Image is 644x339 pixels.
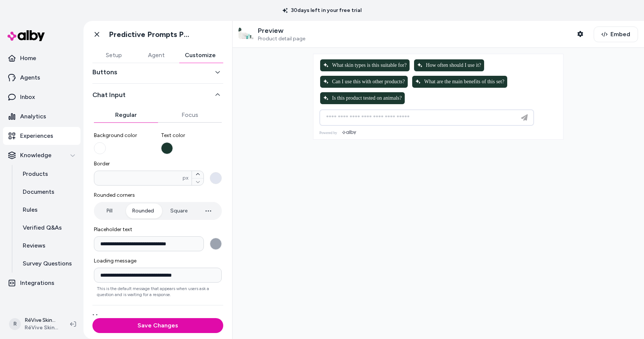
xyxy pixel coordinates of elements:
p: Home [20,54,36,63]
a: Home [3,49,80,67]
p: Documents [23,187,54,196]
p: Experiences [20,131,53,140]
span: Placeholder text [94,226,222,233]
h1: Predictive Prompts PDP [109,30,193,39]
button: Placeholder text [210,238,222,250]
p: Integrations [20,279,54,287]
button: Borderpx [192,171,203,178]
button: Pill [95,203,123,218]
span: Embed [610,30,630,39]
button: Borderpx [192,178,203,186]
span: Text color [161,132,222,139]
span: Product detail page [258,35,305,42]
button: Save Changes [92,318,223,333]
div: Chat Input [92,100,223,299]
p: Survey Questions [23,259,72,268]
button: Background color [94,142,106,154]
button: Agent [135,48,177,63]
a: Inbox [3,88,80,106]
p: RéVive Skincare Shopify [25,317,58,324]
input: Borderpx [94,174,183,182]
p: Agents [20,73,40,82]
button: Setup [92,48,135,63]
span: Loading message [94,257,222,265]
p: Verified Q&As [23,223,62,232]
button: Square [163,203,195,218]
a: Experiences [3,127,80,145]
a: Reviews [15,237,80,255]
img: alby Logo [7,30,45,41]
input: Placeholder text [94,236,204,251]
button: Chat Input [92,90,223,100]
p: 30 days left in your free trial [278,7,366,14]
p: Inbox [20,93,35,102]
span: px [183,174,189,182]
p: Products [23,169,48,178]
button: RRéVive Skincare ShopifyRéVive Skincare [4,312,64,336]
p: Analytics [20,112,46,121]
button: Embed [594,27,638,42]
button: Borderpx [210,172,222,184]
a: Verified Q&As [15,219,80,237]
button: Rounded [125,203,161,218]
p: Knowledge [20,151,51,160]
span: Border [94,160,222,168]
img: 5-Piece Renew & Firm Mini Gift [239,27,253,42]
a: Products [15,165,80,183]
button: Messages [92,311,223,322]
button: Focus [158,108,222,122]
p: This is the default message that appears when users ask a question and is waiting for a response. [94,286,222,298]
span: RéVive Skincare [25,324,58,332]
p: Reviews [23,241,45,250]
a: Integrations [3,274,80,292]
button: Regular [94,108,158,122]
button: Text color [161,142,173,154]
button: Customize [177,48,223,63]
a: Documents [15,183,80,201]
span: Rounded corners [94,192,222,199]
button: Knowledge [3,146,80,164]
p: Rules [23,205,38,214]
span: Background color [94,132,155,139]
a: Analytics [3,108,80,125]
a: Survey Questions [15,255,80,273]
p: Preview [258,27,305,35]
a: Rules [15,201,80,219]
span: R [9,318,21,330]
a: Agents [3,69,80,87]
input: Loading messageThis is the default message that appears when users ask a question and is waiting ... [94,268,222,283]
button: Buttons [92,67,223,77]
